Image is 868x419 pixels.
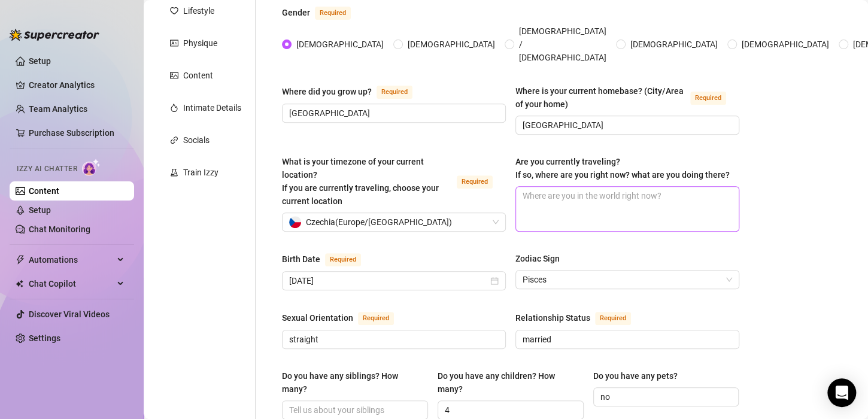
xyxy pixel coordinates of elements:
span: Czechia ( Europe/[GEOGRAPHIC_DATA] ) [306,213,452,231]
span: [DEMOGRAPHIC_DATA] / [DEMOGRAPHIC_DATA] [514,25,611,64]
label: Zodiac Sign [515,252,568,265]
span: What is your timezone of your current location? If you are currently traveling, choose your curre... [282,157,439,206]
input: Birth Date [289,274,488,287]
span: fire [170,104,178,112]
a: Settings [29,333,60,343]
a: Purchase Subscription [29,123,125,142]
span: Required [457,175,493,189]
img: AI Chatter [82,159,101,176]
div: Do you have any pets? [593,369,678,382]
label: Birth Date [282,252,374,266]
span: Izzy AI Chatter [17,163,77,175]
label: Where is your current homebase? (City/Area of your home) [515,84,739,111]
span: thunderbolt [16,255,25,265]
span: [DEMOGRAPHIC_DATA] [737,38,834,51]
a: Setup [29,56,51,66]
div: Where is your current homebase? (City/Area of your home) [515,84,685,111]
div: Content [183,69,213,82]
span: [DEMOGRAPHIC_DATA] [403,38,500,51]
a: Discover Viral Videos [29,309,110,319]
input: Where is your current homebase? (City/Area of your home) [523,119,730,132]
div: Do you have any siblings? How many? [282,369,420,396]
a: Creator Analytics [29,75,125,95]
div: Birth Date [282,253,320,266]
div: Zodiac Sign [515,252,560,265]
div: Open Intercom Messenger [827,378,856,407]
img: cz [289,216,301,228]
span: Required [595,312,631,325]
label: Do you have any children? How many? [438,369,584,396]
input: Do you have any pets? [600,390,730,403]
div: Gender [282,6,310,19]
span: [DEMOGRAPHIC_DATA] [626,38,723,51]
span: Required [377,86,412,99]
div: Train Izzy [183,166,218,179]
input: Do you have any children? How many? [445,403,574,417]
div: Where did you grow up? [282,85,372,98]
div: Lifestyle [183,4,214,17]
a: Setup [29,205,51,215]
label: Gender [282,5,364,20]
input: Sexual Orientation [289,333,496,346]
div: Do you have any children? How many? [438,369,575,396]
label: Do you have any pets? [593,369,686,382]
span: Required [325,253,361,266]
span: [DEMOGRAPHIC_DATA] [292,38,389,51]
span: idcard [170,39,178,47]
div: Relationship Status [515,311,590,324]
a: Team Analytics [29,104,87,114]
span: Chat Copilot [29,274,114,293]
div: Socials [183,133,210,147]
span: Automations [29,250,114,269]
a: Content [29,186,59,196]
span: experiment [170,168,178,177]
label: Relationship Status [515,311,644,325]
a: Chat Monitoring [29,224,90,234]
input: Do you have any siblings? How many? [289,403,418,417]
div: Intimate Details [183,101,241,114]
span: Required [690,92,726,105]
span: Are you currently traveling? If so, where are you right now? what are you doing there? [515,157,730,180]
label: Where did you grow up? [282,84,426,99]
div: Sexual Orientation [282,311,353,324]
span: Required [315,7,351,20]
label: Do you have any siblings? How many? [282,369,428,396]
img: logo-BBDzfeDw.svg [10,29,99,41]
label: Sexual Orientation [282,311,407,325]
input: Relationship Status [523,333,730,346]
img: Chat Copilot [16,280,23,288]
input: Where did you grow up? [289,107,496,120]
span: Required [358,312,394,325]
div: Physique [183,37,217,50]
span: Pisces [523,271,732,289]
span: link [170,136,178,144]
span: picture [170,71,178,80]
span: heart [170,7,178,15]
